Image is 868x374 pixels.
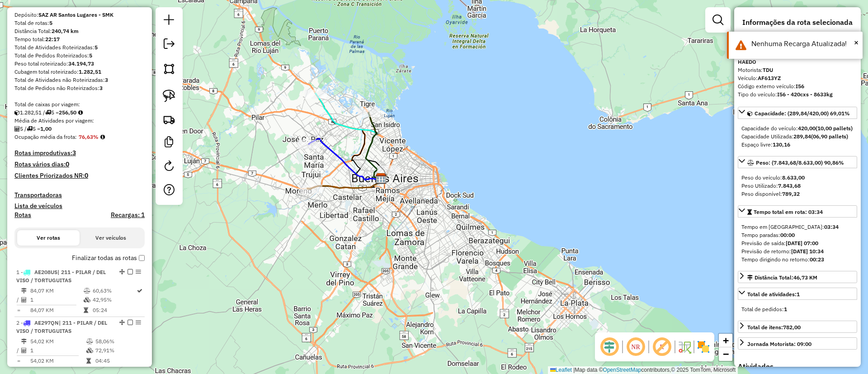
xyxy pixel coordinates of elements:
strong: 76,63% [79,133,99,140]
h4: Rotas vários dias: [14,161,145,168]
h4: Atividades [738,362,857,371]
td: 04:45 [95,356,141,365]
strong: 0 [66,160,69,168]
strong: 3 [99,85,103,91]
td: 60,63% [92,286,136,295]
div: Distância Total: [747,274,817,282]
div: Capacidade: (289,84/420,00) 69,01% [738,121,857,152]
div: Total de pedidos: [741,305,854,313]
td: 1 [30,295,83,304]
h4: Informações da rota selecionada [738,18,857,27]
img: SAZ AR Santos Lugares - SMK [375,173,387,185]
a: Total de atividades:1 [738,288,857,300]
td: / [16,295,21,304]
div: Código externo veículo: [738,82,857,90]
div: Map data © contributors,© 2025 TomTom, Microsoft [548,366,738,374]
div: Capacidade do veículo: [741,124,854,133]
strong: SAZ AR Santos Lugares - SMK [38,11,113,18]
strong: 789,32 [782,190,800,197]
a: Zoom out [719,347,732,361]
i: Total de Atividades [21,348,27,353]
a: Exibir filtros [709,11,727,29]
div: Veículo: [738,74,857,82]
div: 5 / 5 = [14,125,145,133]
i: % de utilização da cubagem [84,297,90,303]
span: 46,73 KM [793,274,817,281]
h4: Recargas: 1 [111,211,145,219]
strong: 03:34 [824,223,839,230]
span: Tempo total em rota: 03:34 [754,208,823,215]
a: OpenStreetMap [603,367,642,373]
strong: 22:17 [45,36,60,43]
strong: 1 [797,291,800,298]
i: % de utilização do peso [84,288,90,294]
div: Total de Pedidos não Roteirizados: [14,84,145,92]
i: Total de Atividades [14,126,20,132]
button: Ver rotas [17,230,80,246]
span: Ocultar NR [625,336,646,358]
span: Ocultar deslocamento [599,336,620,358]
strong: TDU [763,66,773,73]
td: 1 [30,346,86,355]
div: Total de rotas: [14,19,145,27]
div: Peso: (7.843,68/8.633,00) 90,86% [738,170,857,202]
a: Exportar sessão [160,35,178,55]
i: % de utilização da cubagem [86,348,93,353]
i: Rota otimizada [137,288,142,294]
i: Tempo total em rota [84,308,88,313]
a: Leaflet [550,367,572,373]
div: Depósito: [14,11,145,19]
img: Fluxo de ruas [677,340,692,354]
a: Criar modelo [160,133,178,153]
td: 84,07 KM [30,306,83,315]
em: Opções [136,269,141,275]
div: Tempo em [GEOGRAPHIC_DATA]: [741,223,854,231]
strong: 5 [94,44,98,51]
em: Finalizar rota [127,269,133,275]
i: Tempo total em rota [86,358,91,364]
strong: (10,00 pallets) [816,125,853,132]
a: Zoom in [719,334,732,347]
span: Exibir rótulo [651,336,673,358]
strong: 420,00 [798,125,816,132]
td: / [16,346,21,355]
span: + [723,335,729,346]
strong: 3 [105,76,108,83]
div: Total de itens: [747,323,801,331]
img: Selecionar atividades - laço [163,90,175,102]
strong: AF613YZ [758,75,781,81]
div: Jornada Motorista: 09:00 [747,340,811,348]
div: Peso Utilizado: [741,182,854,190]
td: 05:24 [92,306,136,315]
strong: [DATE] 07:00 [786,240,818,246]
div: Tempo paradas: [741,231,854,239]
div: Total de Atividades não Roteirizadas: [14,76,145,84]
a: Rotas [14,211,31,219]
span: AE208US [34,269,57,275]
img: Selecionar atividades - polígono [163,62,175,75]
span: Ocupação média da frota: [14,133,77,140]
img: Criar rota [163,113,175,126]
button: Ver veículos [80,230,142,246]
div: Cubagem total roteirizado: [14,68,145,76]
strong: 5 [49,19,52,26]
div: Tempo dirigindo no retorno: [741,256,854,264]
a: Jornada Motorista: 09:00 [738,337,857,350]
input: Finalizar todas as rotas [139,255,145,261]
div: Tipo do veículo: [738,90,857,99]
em: Média calculada utilizando a maior ocupação (%Peso ou %Cubagem) de cada rota da sessão. Rotas cro... [100,134,105,140]
td: 72,91% [95,346,141,355]
button: Close [854,36,859,49]
i: Distância Total [21,339,27,344]
a: Peso: (7.843,68/8.633,00) 90,86% [738,156,857,168]
em: Alterar sequência das rotas [119,320,125,325]
strong: 5 [89,52,92,59]
h4: Lista de veículos [14,202,145,210]
div: Peso total roteirizado: [14,60,145,68]
div: Capacidade Utilizada: [741,133,854,141]
span: 1 - [16,269,106,284]
span: − [723,348,729,360]
label: Finalizar todas as rotas [72,253,145,263]
strong: 289,84 [793,133,811,140]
